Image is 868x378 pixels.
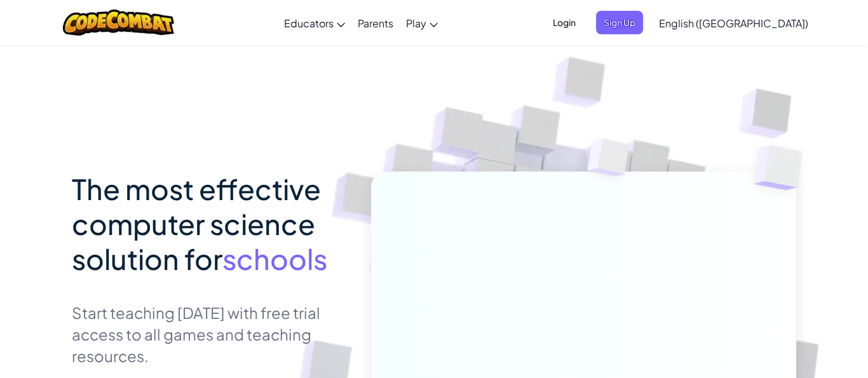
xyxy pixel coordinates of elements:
[284,17,334,30] span: Educators
[351,6,400,40] a: Parents
[72,302,352,367] p: Start teaching [DATE] with free trial access to all games and teaching resources.
[596,11,643,34] button: Sign Up
[63,10,174,36] img: CodeCombat logo
[728,114,838,222] img: Overlap cubes
[659,17,808,30] span: English ([GEOGRAPHIC_DATA])
[653,6,815,40] a: English ([GEOGRAPHIC_DATA])
[72,171,321,276] span: The most effective computer science solution for
[222,241,327,276] span: schools
[406,17,426,30] span: Play
[400,6,444,40] a: Play
[545,11,583,34] button: Login
[278,6,351,40] a: Educators
[564,114,655,208] img: Overlap cubes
